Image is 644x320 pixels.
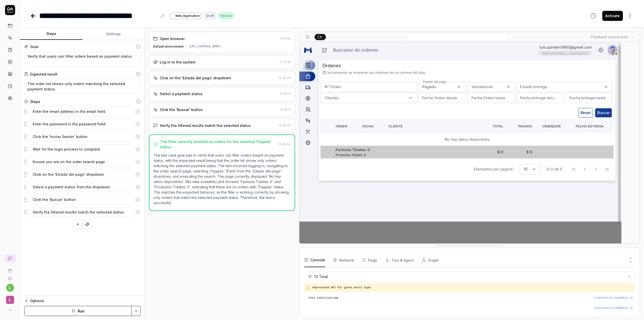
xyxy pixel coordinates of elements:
[304,253,325,267] button: Console
[83,28,145,40] button: Settings
[6,284,14,292] button: l
[160,59,195,65] div: Log in to the system
[279,60,291,64] time: 15:37:30
[24,144,141,155] div: Suggestions
[160,123,251,128] div: Verify the filtered results match the selected status
[20,28,83,40] button: Steps
[6,296,14,304] span: L
[24,169,141,180] div: Suggestions
[170,12,202,19] a: Web Application
[160,36,185,41] div: Open browser
[2,292,18,305] button: L
[133,195,142,205] button: Remove step
[133,119,142,129] button: Remove step
[594,296,633,300] button: orderSearch-osQkB5LH.js
[279,143,291,146] time: 15:38:30
[160,107,203,112] div: Click the 'Buscar' button
[385,253,414,267] button: Test & Agent
[30,72,57,77] div: Expected result
[30,44,38,49] div: Goal
[175,14,200,18] span: Web Application
[189,44,221,49] div: [URL][DOMAIN_NAME]
[24,157,141,167] div: Suggestions
[2,273,18,281] a: Documentation
[312,286,633,290] pre: Deprecated API for given entry type.
[308,296,633,300] pre: this.isInitialLoad
[153,44,184,49] div: Default environment
[133,132,142,142] button: Remove step
[602,11,623,21] button: Activate
[24,106,141,117] div: Suggestions
[133,182,142,192] button: Remove step
[279,76,291,80] time: 15:38:04
[422,253,439,267] button: Graph
[24,119,141,129] div: Suggestions
[133,157,142,167] button: Remove step
[24,207,141,218] div: Suggestions
[280,92,291,95] time: 15:38:13
[160,139,277,150] div: The filter correctly showed no orders for the selected 'Pagado' status.
[133,106,142,117] button: Remove step
[2,265,18,273] a: Book a call with us
[24,194,141,205] div: Suggestions
[362,253,377,267] button: Page
[591,34,628,40] div: Playback speed:
[4,255,16,263] a: New conversation
[218,13,234,19] div: Passed
[587,11,599,21] button: View version history
[24,298,141,304] button: Options
[160,75,231,81] div: Click on the 'Estado del pago' dropdown
[333,253,354,267] button: Network
[160,91,203,96] div: Select a payment status
[30,298,141,304] div: Options
[279,37,291,40] time: 15:37:20
[594,306,633,310] button: orderSearch-osQkB5LH.js
[30,99,40,104] div: Steps
[279,124,291,127] time: 15:38:30
[153,153,291,205] p: The test case goal was to verify that users can filter orders based on payment status, with the e...
[24,182,141,192] div: Suggestions
[280,108,291,111] time: 15:38:21
[204,13,216,19] div: Draft
[133,144,142,154] button: Remove step
[24,306,132,316] button: Run
[133,207,142,217] button: Remove step
[133,169,142,180] button: Remove step
[24,131,141,142] div: Suggestions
